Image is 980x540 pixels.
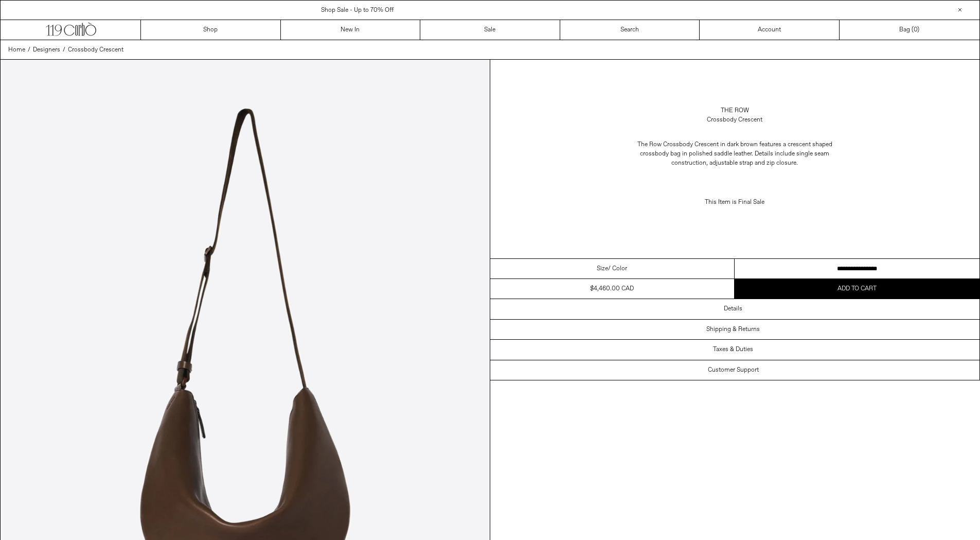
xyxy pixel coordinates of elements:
a: New In [281,20,421,40]
span: / [28,45,30,55]
h3: Taxes & Duties [713,346,753,353]
a: The Row [721,106,749,115]
span: ) [914,25,919,34]
span: / Color [608,264,627,273]
span: Add to cart [838,285,877,293]
a: Sale [420,20,560,40]
a: Bag () [840,20,979,40]
a: Shop Sale - Up to 70% Off [321,6,394,14]
a: Shop [141,20,281,40]
span: Designers [33,46,60,54]
a: Crossbody Crescent [68,45,123,55]
p: The Row Crossbody Crescent in dark brown features a crescent shaped crossbody bag in polished sad... [632,135,838,173]
a: Search [560,20,700,40]
div: $4,460.00 CAD [590,284,634,293]
button: Add to cart [735,279,979,299]
span: 0 [914,26,917,34]
h3: Details [724,305,742,312]
span: / [63,45,65,55]
span: Size [597,264,608,273]
a: Designers [33,45,60,55]
p: This Item is Final Sale [632,193,838,212]
a: Home [8,45,25,55]
h3: Shipping & Returns [706,326,760,333]
span: Crossbody Crescent [68,46,123,54]
span: Home [8,46,25,54]
h3: Customer Support [708,367,759,374]
div: Crossbody Crescent [707,115,762,125]
a: Account [700,20,840,40]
